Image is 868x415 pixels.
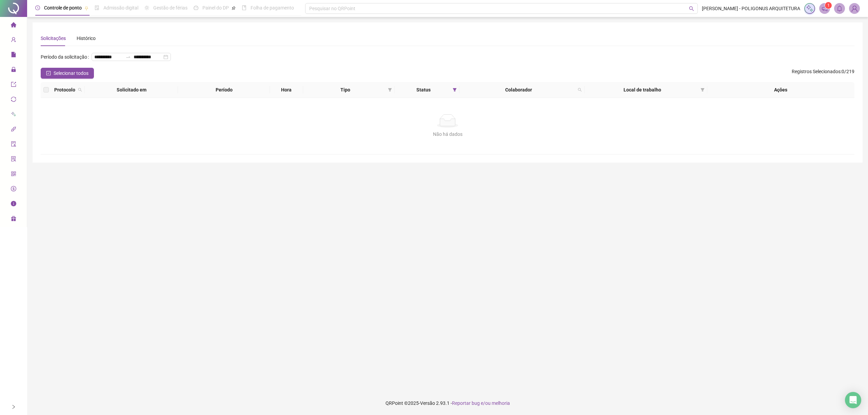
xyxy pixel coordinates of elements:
[11,183,16,196] span: dollar
[587,86,698,94] span: Local de trabalho
[387,85,393,95] span: filter
[125,54,131,60] span: to
[125,54,131,60] span: swap-right
[11,34,16,47] span: user-add
[78,88,82,92] span: search
[153,5,188,11] span: Gestão de férias
[452,400,510,406] span: Reportar bug e/ou melhoria
[232,6,236,10] span: pushpin
[54,69,88,77] span: Selecionar todos
[270,82,303,98] th: Hora
[194,5,198,10] span: dashboard
[41,68,94,79] button: Selecionar todos
[27,391,868,415] footer: QRPoint © 2025 - 2.93.1 -
[702,5,800,12] span: [PERSON_NAME] - POLIGONUS ARQUITETURA
[54,86,75,94] span: Protocolo
[11,19,16,33] span: home
[202,5,229,11] span: Painel do DP
[576,85,583,95] span: search
[77,85,83,95] span: search
[95,5,99,10] span: file-done
[578,88,582,92] span: search
[251,5,294,11] span: Folha de pagamento
[827,3,830,8] span: 1
[453,88,457,92] span: filter
[11,168,16,182] span: qrcode
[49,130,846,138] div: Não há dados
[144,5,149,10] span: sun
[689,6,694,11] span: search
[822,5,828,12] span: notification
[41,35,66,42] div: Solicitações
[11,153,16,167] span: solution
[836,5,843,12] span: bell
[178,82,270,98] th: Período
[11,198,16,211] span: info-circle
[699,85,706,95] span: filter
[46,71,51,76] span: check-square
[845,392,861,408] div: Open Intercom Messenger
[825,2,832,9] sup: 1
[806,5,813,12] img: sparkle-icon.fc2bf0ac1784a2077858766a79e2daf3.svg
[242,5,246,10] span: book
[397,86,450,94] span: Status
[11,404,16,409] span: right
[451,85,458,95] span: filter
[792,68,854,79] span: : 0 / 219
[44,5,82,11] span: Controle de ponto
[11,79,16,92] span: export
[306,86,385,94] span: Tipo
[701,88,705,92] span: filter
[77,35,96,42] div: Histórico
[11,64,16,77] span: lock
[388,88,392,92] span: filter
[35,5,40,10] span: clock-circle
[462,86,575,94] span: Colaborador
[792,69,841,74] span: Registros Selecionados
[11,94,16,107] span: sync
[11,138,16,152] span: audit
[84,6,88,10] span: pushpin
[41,51,92,62] label: Período da solicitação
[103,5,138,11] span: Admissão digital
[710,86,852,94] div: Ações
[85,82,178,98] th: Solicitado em
[849,3,860,14] img: 19998
[11,213,16,226] span: gift
[420,400,435,406] span: Versão
[11,49,16,62] span: file
[11,123,16,137] span: api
